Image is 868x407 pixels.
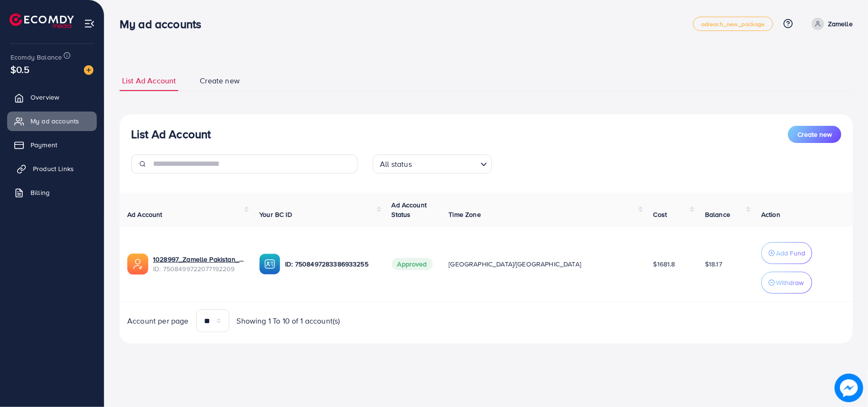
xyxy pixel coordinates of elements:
[797,130,832,139] span: Create new
[415,155,477,171] input: Search for option
[237,315,340,326] span: Showing 1 To 10 of 1 account(s)
[31,140,57,150] span: Payment
[120,17,209,31] h3: My ad accounts
[378,157,414,171] span: All status
[776,277,804,288] p: Withdraw
[776,247,805,259] p: Add Fund
[373,154,492,173] div: Search for option
[127,254,148,275] img: ic-ads-acc.e4c84228.svg
[259,210,292,219] span: Your BC ID
[84,18,95,29] img: menu
[127,315,189,326] span: Account per page
[84,65,93,75] img: image
[10,62,30,76] span: $0.5
[788,126,841,143] button: Create new
[10,52,62,62] span: Ecomdy Balance
[7,88,97,107] a: Overview
[392,200,427,219] span: Ad Account Status
[131,127,211,141] h3: List Ad Account
[693,17,773,31] a: adreach_new_package
[761,210,780,219] span: Action
[7,159,97,178] a: Product Links
[7,112,97,131] a: My ad accounts
[449,259,582,269] span: [GEOGRAPHIC_DATA]/[GEOGRAPHIC_DATA]
[200,75,240,86] span: Create new
[259,254,280,275] img: ic-ba-acc.ded83a64.svg
[33,164,74,173] span: Product Links
[31,188,50,197] span: Billing
[705,210,730,219] span: Balance
[31,92,59,102] span: Overview
[828,18,853,30] p: Zamelle
[153,254,244,264] a: 1028997_Zamelle Pakistan_1748208831279
[392,258,433,270] span: Approved
[654,210,667,219] span: Cost
[127,210,163,219] span: Ad Account
[761,272,812,294] button: Withdraw
[10,13,74,28] img: logo
[122,75,176,86] span: List Ad Account
[761,242,812,264] button: Add Fund
[153,254,244,274] div: <span class='underline'>1028997_Zamelle Pakistan_1748208831279</span></br>7508499722077192209
[7,135,97,154] a: Payment
[701,21,765,27] span: adreach_new_package
[654,259,675,269] span: $1681.8
[835,374,863,402] img: image
[808,18,853,30] a: Zamelle
[705,259,722,269] span: $18.17
[285,258,376,270] p: ID: 7508497283386933255
[153,264,244,274] span: ID: 7508499722077192209
[449,210,481,219] span: Time Zone
[31,116,79,126] span: My ad accounts
[7,183,97,202] a: Billing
